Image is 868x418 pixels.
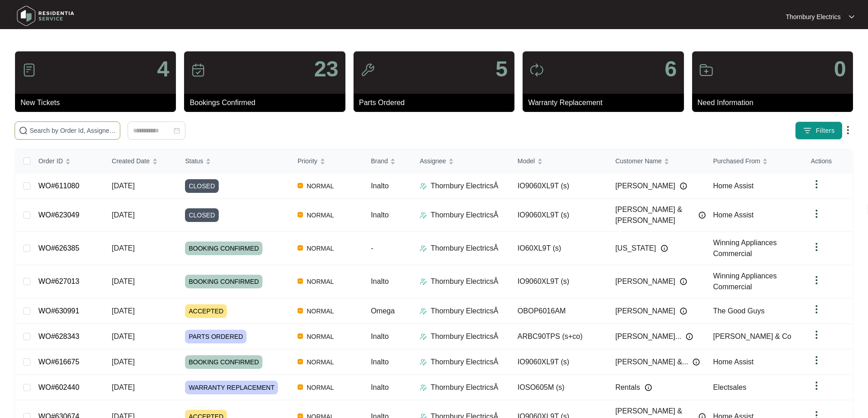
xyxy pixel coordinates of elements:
p: Need Information [698,97,853,108]
img: icon [360,63,375,77]
span: CLOSED [185,179,219,193]
span: - [371,244,373,252]
span: Electsales [713,383,746,391]
span: [PERSON_NAME] &... [615,357,688,368]
span: BOOKING CONFIRMED [185,355,262,369]
img: Assigner Icon [420,384,427,391]
span: [DATE] [112,211,134,219]
img: dropdown arrow [811,208,822,219]
th: Status [178,149,290,173]
th: Model [510,149,608,173]
span: [DATE] [112,182,134,190]
img: dropdown arrow [811,380,822,391]
span: Home Assist [713,211,754,219]
span: Home Assist [713,182,754,190]
span: Assignee [420,156,446,166]
img: Assigner Icon [420,358,427,366]
span: WARRANTY REPLACEMENT [185,381,278,394]
img: Assigner Icon [420,182,427,190]
span: Model [518,156,535,166]
img: dropdown arrow [811,179,822,190]
th: Priority [290,149,364,173]
img: dropdown arrow [842,125,853,136]
button: filter iconFilters [795,121,842,140]
span: Rentals [615,382,640,393]
img: Vercel Logo [298,245,303,251]
td: IO9060XL9T (s) [510,349,608,375]
span: Home Assist [713,358,754,366]
p: Thornbury ElectricsÂ [431,357,498,368]
p: Thornbury ElectricsÂ [431,276,498,287]
span: Purchased From [713,156,760,166]
span: Inalto [371,182,389,190]
span: Status [185,156,203,166]
a: WO#630991 [38,307,79,315]
span: [US_STATE] [615,243,656,254]
img: Vercel Logo [298,359,303,364]
td: IOSO605M (s) [510,375,608,400]
span: NORMAL [303,243,338,254]
p: 4 [157,58,169,80]
p: Thornbury ElectricsÂ [431,243,498,254]
span: [DATE] [112,307,134,315]
img: Vercel Logo [298,183,303,188]
a: WO#611080 [38,182,79,190]
img: search-icon [19,126,28,135]
p: Thornbury ElectricsÂ [431,210,498,221]
span: Customer Name [615,156,662,166]
th: Customer Name [608,149,706,173]
p: 23 [314,58,338,80]
a: WO#626385 [38,244,79,252]
span: CLOSED [185,208,219,222]
span: [DATE] [112,383,134,391]
img: Info icon [699,212,706,219]
span: Created Date [112,156,149,166]
span: [DATE] [112,244,134,252]
img: icon [22,63,36,77]
span: NORMAL [303,382,338,393]
img: Vercel Logo [298,384,303,390]
img: Info icon [686,333,693,340]
span: Brand [371,156,388,166]
span: Inalto [371,332,389,340]
span: [PERSON_NAME] & [PERSON_NAME] [615,204,694,226]
th: Created Date [104,149,178,173]
img: Vercel Logo [298,212,303,217]
a: WO#623049 [38,211,79,219]
p: Parts Ordered [359,97,514,108]
img: filter icon [803,126,812,135]
img: dropdown arrow [811,329,822,340]
img: Vercel Logo [298,278,303,284]
span: BOOKING CONFIRMED [185,242,262,255]
th: Assignee [412,149,510,173]
img: Info icon [680,307,687,315]
span: [DATE] [112,332,134,340]
p: 0 [834,58,846,80]
a: WO#602440 [38,383,79,391]
span: NORMAL [303,276,338,287]
img: Info icon [693,358,700,366]
p: Thornbury ElectricsÂ [431,181,498,191]
a: WO#627013 [38,277,79,285]
img: icon [529,63,544,77]
img: Assigner Icon [420,278,427,285]
img: Vercel Logo [298,333,303,339]
span: Filters [816,126,835,136]
p: Thornbury ElectricsÂ [431,306,498,317]
p: 5 [495,58,508,80]
span: NORMAL [303,357,338,368]
td: ARBC90TPS (s+co) [510,324,608,349]
th: Purchased From [706,149,804,173]
p: Bookings Confirmed [190,97,345,108]
p: Thornbury ElectricsÂ [431,331,498,342]
span: Winning Appliances Commercial [713,239,777,257]
a: WO#616675 [38,358,79,366]
span: NORMAL [303,210,338,221]
span: ACCEPTED [185,304,227,318]
img: Info icon [661,245,668,252]
td: IO9060XL9T (s) [510,173,608,199]
img: Assigner Icon [420,307,427,315]
span: [PERSON_NAME]... [615,331,681,342]
th: Brand [364,149,412,173]
span: Order ID [38,156,63,166]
